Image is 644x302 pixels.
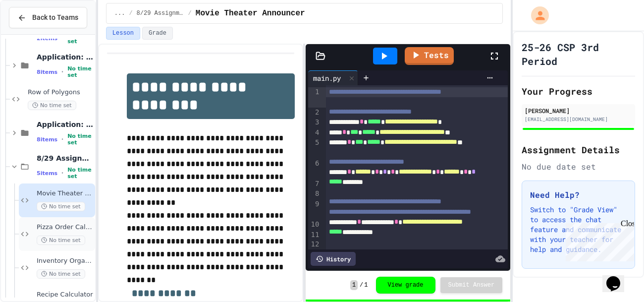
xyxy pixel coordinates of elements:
a: Tests [405,47,454,65]
span: No time set [67,65,93,78]
div: Chat with us now!Close [4,4,68,63]
div: 11 [308,230,321,240]
h2: Your Progress [522,84,635,98]
span: / [188,9,192,17]
span: 8 items [37,69,57,75]
span: Recipe Calculator [37,291,93,299]
span: • [61,34,63,42]
span: • [61,169,63,177]
span: Movie Theater Announcer [196,7,305,19]
h2: Assignment Details [522,143,635,157]
button: Grade [142,27,173,40]
div: 5 [308,138,321,158]
button: Submit Answer [440,277,503,293]
span: No time set [37,269,85,279]
span: 8/29 Assignments [37,154,93,163]
iframe: chat widget [602,262,634,292]
span: 5 items [37,170,57,177]
div: 2 [308,108,321,118]
div: [EMAIL_ADDRESS][DOMAIN_NAME] [525,116,632,123]
div: main.py [308,70,358,85]
span: Submit Answer [448,281,495,289]
button: Lesson [106,27,140,40]
div: 4 [308,128,321,138]
div: 1 [308,87,321,108]
span: No time set [28,101,76,110]
div: 10 [308,220,321,230]
span: 1 [364,281,368,289]
div: [PERSON_NAME] [525,106,632,115]
div: 3 [308,118,321,128]
div: main.py [308,73,346,83]
span: • [61,68,63,76]
div: 9 [308,199,321,220]
div: No due date set [522,161,635,173]
div: 12 [308,240,321,260]
div: 6 [308,159,321,179]
div: History [311,252,356,266]
span: No time set [37,236,85,245]
span: ... [114,9,125,17]
span: / [360,281,363,289]
div: 8 [308,189,321,199]
span: Back to Teams [32,12,78,23]
span: 8/29 Assignments [137,9,184,17]
span: Inventory Organizer [37,257,93,265]
span: No time set [67,133,93,146]
span: Application: Strings, Inputs, Math [37,120,93,129]
div: 7 [308,179,321,189]
span: No time set [37,202,85,211]
span: Application: Variables/Print [37,53,93,61]
p: Switch to "Grade View" to access the chat feature and communicate with your teacher for help and ... [530,205,627,254]
span: No time set [67,167,93,180]
span: 2 items [37,35,57,42]
span: / [129,9,132,17]
span: Row of Polygons [28,88,93,97]
button: View grade [376,277,435,294]
span: • [61,135,63,143]
button: Back to Teams [9,7,87,28]
h3: Need Help? [530,189,627,201]
span: 8 items [37,136,57,143]
span: Pizza Order Calculator [37,223,93,232]
span: No time set [67,32,93,45]
span: 1 [350,280,358,290]
h1: 25-26 CSP 3rd Period [522,40,635,68]
iframe: chat widget [562,219,634,261]
span: Movie Theater Announcer [37,189,93,198]
div: My Account [521,4,551,27]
